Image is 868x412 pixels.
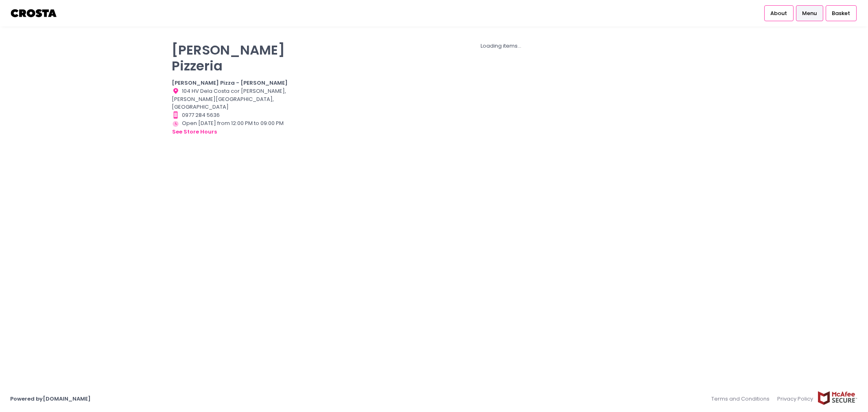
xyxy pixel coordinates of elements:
b: [PERSON_NAME] Pizza - [PERSON_NAME] [172,79,288,87]
span: Basket [832,9,850,18]
img: logo [10,6,58,20]
a: Powered by[DOMAIN_NAME] [10,395,91,403]
div: 104 HV Dela Costa cor [PERSON_NAME], [PERSON_NAME][GEOGRAPHIC_DATA], [GEOGRAPHIC_DATA] [172,87,295,111]
div: Loading items... [305,42,696,50]
button: see store hours [172,127,217,136]
span: About [770,9,787,18]
div: Open [DATE] from 12:00 PM to 09:00 PM [172,119,295,136]
a: Menu [796,5,823,21]
a: Privacy Policy [774,391,818,407]
div: 0977 284 5636 [172,111,295,119]
img: mcafee-secure [817,391,858,405]
a: About [764,5,794,21]
a: Terms and Conditions [711,391,774,407]
span: Menu [802,9,817,18]
p: [PERSON_NAME] Pizzeria [172,42,295,74]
